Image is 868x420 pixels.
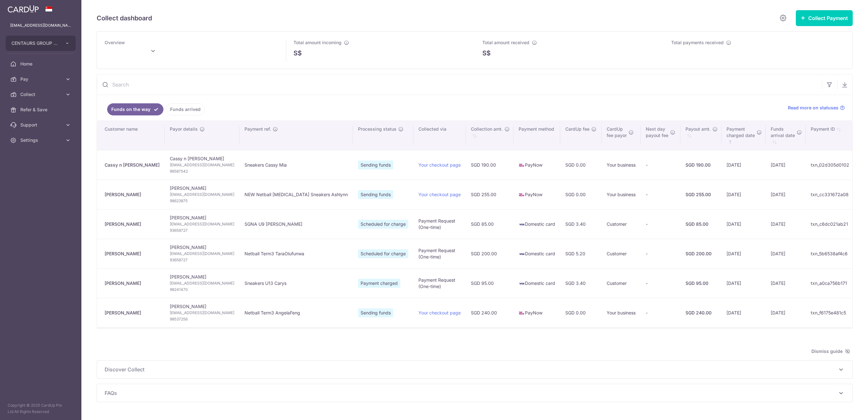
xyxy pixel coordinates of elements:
[466,209,513,239] td: SGD 85.00
[721,268,766,298] td: [DATE]
[165,180,239,209] td: [PERSON_NAME]
[170,168,234,175] span: 96587542
[560,180,602,209] td: SGD 0.00
[97,121,165,150] th: Customer name
[685,221,716,227] div: SGD 85.00
[641,209,680,239] td: -
[170,316,234,322] span: 98537256
[513,180,560,209] td: PayNow
[105,389,837,397] span: FAQs
[796,10,853,26] button: Collect Payment
[513,150,560,180] td: PayNow
[766,121,806,150] th: Fundsarrival date : activate to sort column ascending
[560,239,602,268] td: SGD 5.20
[105,280,160,286] div: [PERSON_NAME]
[641,180,680,209] td: -
[771,126,795,139] span: Funds arrival date
[358,161,393,169] span: Sending funds
[20,76,62,82] span: Pay
[602,150,641,180] td: Your business
[413,239,466,268] td: Payment Request (One-time)
[466,121,513,150] th: Collection amt. : activate to sort column ascending
[519,310,525,316] img: paynow-md-4fe65508ce96feda548756c5ee0e473c78d4820b8ea51387c6e4ad89e58a5e61.png
[513,298,560,327] td: PayNow
[721,150,766,180] td: [DATE]
[105,366,845,373] p: Discover Collect
[105,310,160,316] div: [PERSON_NAME]
[766,150,806,180] td: [DATE]
[766,239,806,268] td: [DATE]
[513,121,560,150] th: Payment method
[105,366,837,373] span: Discover Collect
[358,279,400,288] span: Payment charged
[170,162,234,168] span: [EMAIL_ADDRESS][DOMAIN_NAME]
[358,249,408,258] span: Scheduled for charge
[721,121,766,150] th: Paymentcharged date : activate to sort column ascending
[641,239,680,268] td: -
[519,251,525,257] img: visa-sm-192604c4577d2d35970c8ed26b86981c2741ebd56154ab54ad91a526f0f24972.png
[602,121,641,150] th: CardUpfee payor
[165,239,239,268] td: [PERSON_NAME]
[170,191,234,198] span: [EMAIL_ADDRESS][DOMAIN_NAME]
[165,150,239,180] td: Cassy n [PERSON_NAME]
[239,150,353,180] td: Sneakers Cassy Mia
[519,221,525,228] img: visa-sm-192604c4577d2d35970c8ed26b86981c2741ebd56154ab54ad91a526f0f24972.png
[105,251,160,257] div: [PERSON_NAME]
[685,126,711,132] span: Payout amt.
[482,48,491,58] span: S$
[766,268,806,298] td: [DATE]
[482,40,529,45] span: Total amount received
[239,239,353,268] td: Netball Term3 TaraOlufunwa
[721,239,766,268] td: [DATE]
[671,40,724,45] span: Total payments received
[513,239,560,268] td: Domestic card
[170,126,198,132] span: Payor details
[641,298,680,327] td: -
[353,121,413,150] th: Processing status
[727,126,755,139] span: Payment charged date
[20,137,62,143] span: Settings
[105,162,160,168] div: Cassy n [PERSON_NAME]
[513,209,560,239] td: Domestic card
[766,180,806,209] td: [DATE]
[97,13,152,23] h5: Collect dashboard
[170,251,234,257] span: [EMAIL_ADDRESS][DOMAIN_NAME]
[170,257,234,263] span: 93658727
[466,268,513,298] td: SGD 95.00
[170,227,234,234] span: 93658727
[806,239,854,268] td: txn_5b6538af4c6
[170,280,234,286] span: [EMAIL_ADDRESS][DOMAIN_NAME]
[607,126,627,139] span: CardUp fee payor
[166,103,205,115] a: Funds arrived
[560,150,602,180] td: SGD 0.00
[519,280,525,287] img: visa-sm-192604c4577d2d35970c8ed26b86981c2741ebd56154ab54ad91a526f0f24972.png
[170,310,234,316] span: [EMAIL_ADDRESS][DOMAIN_NAME]
[806,268,854,298] td: txn_a0ca756b171
[20,107,62,113] span: Refer & Save
[239,268,353,298] td: Sneakers U13 Carys
[418,192,461,197] a: Your checkout page
[245,126,271,132] span: Payment ref.
[165,121,239,150] th: Payor details
[466,180,513,209] td: SGD 255.00
[560,268,602,298] td: SGD 3.40
[602,180,641,209] td: Your business
[806,298,854,327] td: txn_f6175e481c5
[239,121,353,150] th: Payment ref.
[105,221,160,227] div: [PERSON_NAME]
[6,36,76,51] button: CENTAURS GROUP PRIVATE LIMITED
[641,150,680,180] td: -
[788,105,838,111] span: Read more on statuses
[641,268,680,298] td: -
[466,298,513,327] td: SGD 240.00
[602,268,641,298] td: Customer
[413,121,466,150] th: Collected via
[413,268,466,298] td: Payment Request (One-time)
[293,40,341,45] span: Total amount incoming
[560,209,602,239] td: SGD 3.40
[170,221,234,227] span: [EMAIL_ADDRESS][DOMAIN_NAME]
[685,251,716,257] div: SGD 200.00
[358,220,408,229] span: Scheduled for charge
[413,209,466,239] td: Payment Request (One-time)
[165,298,239,327] td: [PERSON_NAME]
